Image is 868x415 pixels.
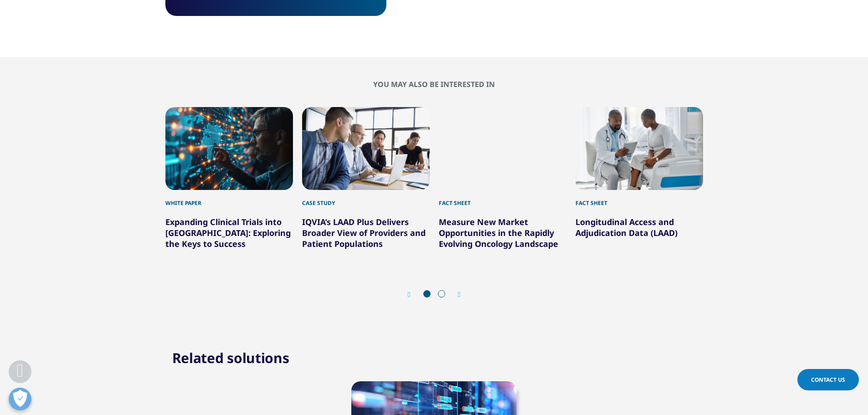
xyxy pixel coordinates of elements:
h2: You may also be interested in [165,80,703,89]
a: Measure New Market Opportunities in the Rapidly Evolving Oncology Landscape [439,216,558,249]
a: IQVIA’s LAAD Plus Delivers Broader View of Providers and Patient Populations [302,216,426,249]
div: Fact Sheet [575,190,703,207]
div: Case Study [302,190,430,207]
div: 4 / 6 [575,107,703,249]
div: Fact Sheet [439,190,566,207]
div: 2 / 6 [302,107,430,249]
div: White Paper [165,190,293,207]
h2: Related solutions [172,349,289,367]
a: Expanding Clinical Trials into [GEOGRAPHIC_DATA]: Exploring the Keys to Success [165,216,291,249]
button: Open Preferences [9,388,31,410]
div: 1 / 6 [165,107,293,249]
div: 3 / 6 [439,107,566,249]
span: Contact Us [811,376,845,384]
a: Longitudinal Access and Adjudication Data (LAAD) [575,216,678,238]
a: Contact Us [797,369,859,390]
div: Next slide [449,290,461,299]
div: Previous slide [408,290,420,299]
